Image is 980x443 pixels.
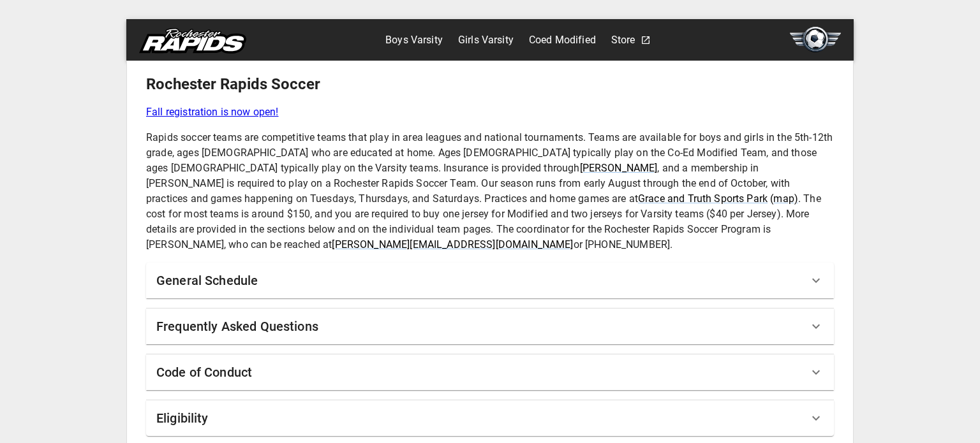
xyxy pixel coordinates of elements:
h6: General Schedule [156,270,258,291]
h5: Rochester Rapids Soccer [146,74,834,94]
a: [PERSON_NAME][EMAIL_ADDRESS][DOMAIN_NAME] [332,238,573,251]
div: General Schedule [146,263,834,298]
div: Frequently Asked Questions [146,309,834,344]
a: Coed Modified [529,30,596,50]
a: Store [611,30,635,50]
p: Rapids soccer teams are competitive teams that play in area leagues and national tournaments. Tea... [146,130,834,252]
a: Boys Varsity [385,30,443,50]
img: soccer.svg [790,27,841,52]
div: Code of Conduct [146,354,834,390]
h6: Eligibility [156,408,209,428]
img: rapids.svg [139,28,246,54]
h6: Code of Conduct [156,362,252,382]
a: Grace and Truth Sports Park [638,192,768,205]
a: (map) [770,192,798,205]
a: Fall registration is now open! [146,105,834,120]
div: Eligibility [146,400,834,436]
h6: Frequently Asked Questions [156,316,318,337]
a: Girls Varsity [458,30,514,50]
a: [PERSON_NAME] [580,162,658,174]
